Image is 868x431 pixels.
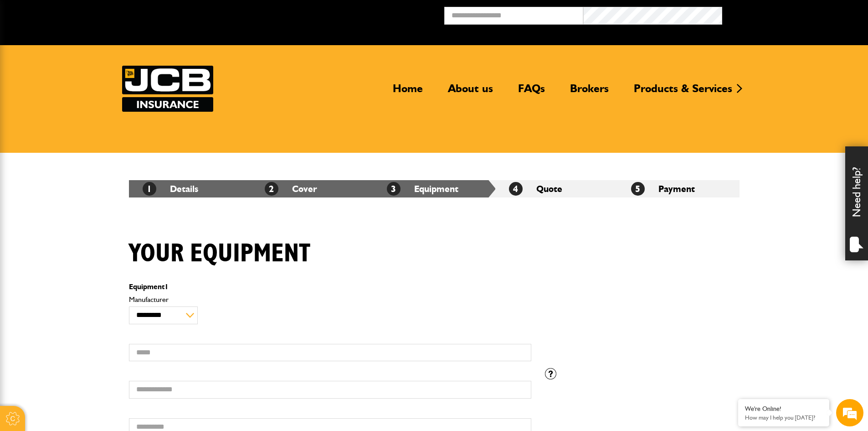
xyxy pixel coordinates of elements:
[129,296,531,303] label: Manufacturer
[617,180,740,197] li: Payment
[143,182,156,196] span: 1
[129,239,310,269] h1: Your equipment
[745,405,822,413] div: We're Online!
[386,82,430,103] a: Home
[122,66,213,112] a: JCB Insurance Services
[627,82,739,103] a: Products & Services
[129,283,531,291] p: Equipment
[441,82,500,103] a: About us
[511,82,552,103] a: FAQs
[265,182,278,196] span: 2
[495,180,617,197] li: Quote
[631,182,645,196] span: 5
[265,183,317,194] a: 2Cover
[563,82,616,103] a: Brokers
[143,183,198,194] a: 1Details
[164,282,169,291] span: 1
[722,7,861,21] button: Broker Login
[745,414,822,421] p: How may I help you today?
[373,180,495,197] li: Equipment
[509,182,523,196] span: 4
[845,146,868,260] div: Need help?
[122,66,213,112] img: JCB Insurance Services logo
[387,182,401,196] span: 3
